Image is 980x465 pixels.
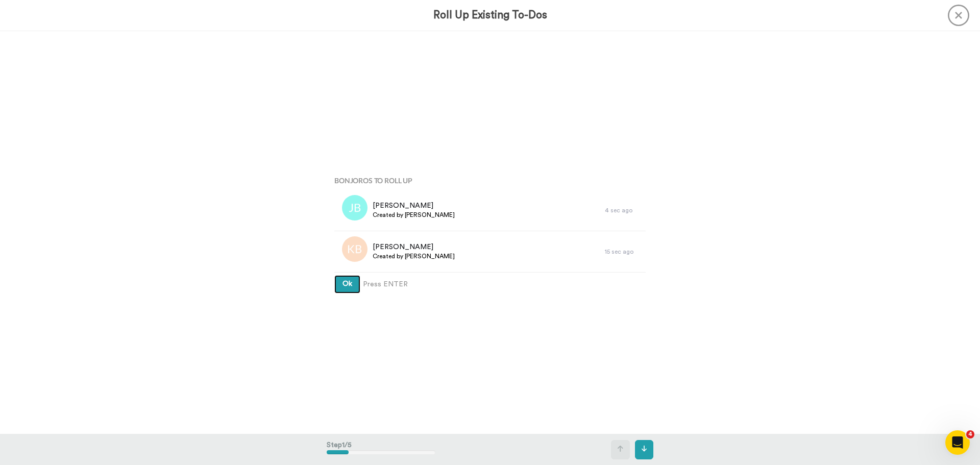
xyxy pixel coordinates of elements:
[327,435,435,464] div: Step 1 / 5
[373,242,455,252] span: [PERSON_NAME]
[945,430,970,455] iframe: Intercom live chat
[373,211,455,219] span: Created by [PERSON_NAME]
[334,177,646,184] h4: Bonjoros To Roll Up
[363,279,408,289] span: Press ENTER
[966,430,974,438] span: 4
[342,236,367,262] img: kb.png
[373,201,455,211] span: [PERSON_NAME]
[342,280,352,287] span: Ok
[334,275,360,293] button: Ok
[373,252,455,260] span: Created by [PERSON_NAME]
[605,206,641,214] div: 4 sec ago
[342,195,367,221] img: avatar
[433,9,547,21] h3: Roll Up Existing To-Dos
[605,248,641,256] div: 15 sec ago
